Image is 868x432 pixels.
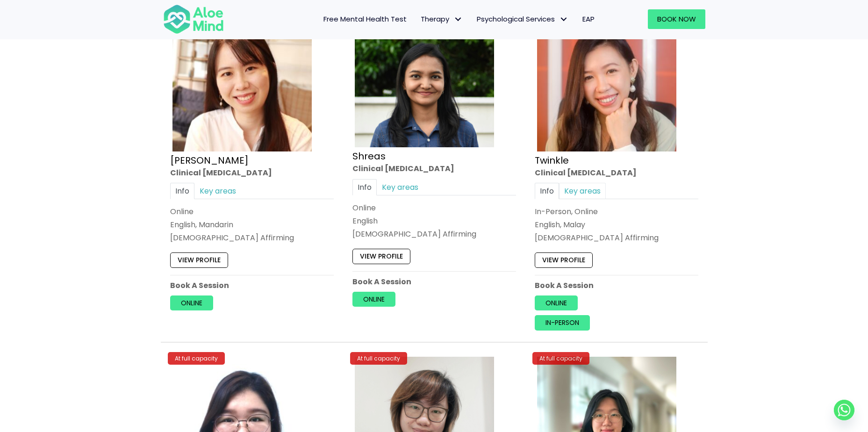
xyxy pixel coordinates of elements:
[477,14,568,24] span: Psychological Services
[352,202,516,213] div: Online
[236,9,602,29] nav: Menu
[470,9,575,29] a: Psychological ServicesPsychological Services: submenu
[535,280,698,291] p: Book A Session
[170,153,249,166] a: [PERSON_NAME]
[559,183,606,199] a: Key areas
[537,12,676,151] img: twinkle_cropped-300×300
[172,12,312,151] img: Kher-Yin-Profile-300×300
[316,9,414,29] a: Free Mental Health Test
[535,232,698,243] div: [DEMOGRAPHIC_DATA] Affirming
[170,219,334,230] p: English, Mandarin
[170,183,194,199] a: Info
[352,292,395,307] a: Online
[535,219,698,230] p: English, Malay
[377,179,423,195] a: Key areas
[170,206,334,217] div: Online
[352,179,377,195] a: Info
[170,295,213,310] a: Online
[535,183,559,199] a: Info
[834,400,854,420] a: Whatsapp
[535,315,590,330] a: In-person
[582,14,595,24] span: EAP
[421,14,463,24] span: Therapy
[355,12,494,147] img: Shreas clinical psychologist
[657,14,696,24] span: Book Now
[557,13,571,26] span: Psychological Services: submenu
[535,295,578,310] a: Online
[170,280,334,291] p: Book A Session
[648,9,705,29] a: Book Now
[352,229,516,239] div: [DEMOGRAPHIC_DATA] Affirming
[168,352,225,365] div: At full capacity
[452,13,465,26] span: Therapy: submenu
[535,206,698,217] div: In-Person, Online
[414,9,470,29] a: TherapyTherapy: submenu
[170,167,334,178] div: Clinical [MEDICAL_DATA]
[350,352,407,365] div: At full capacity
[352,249,410,264] a: View profile
[170,232,334,243] div: [DEMOGRAPHIC_DATA] Affirming
[575,9,602,29] a: EAP
[323,14,407,24] span: Free Mental Health Test
[535,167,698,178] div: Clinical [MEDICAL_DATA]
[163,4,224,35] img: Aloe mind Logo
[170,252,228,267] a: View profile
[352,276,516,287] p: Book A Session
[535,153,569,166] a: Twinkle
[352,163,516,174] div: Clinical [MEDICAL_DATA]
[532,352,589,365] div: At full capacity
[352,150,386,163] a: Shreas
[194,183,241,199] a: Key areas
[352,216,516,226] p: English
[535,252,593,267] a: View profile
